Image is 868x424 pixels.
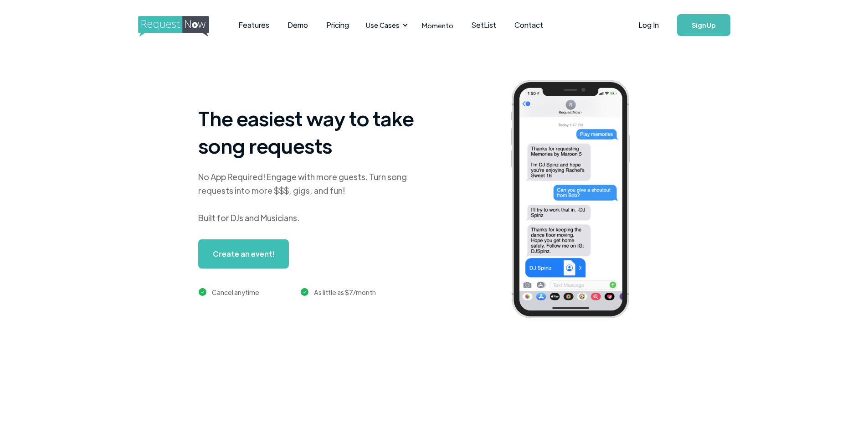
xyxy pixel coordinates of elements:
h1: The easiest way to take song requests [198,104,426,159]
a: Log In [629,9,668,41]
img: requestnow logo [138,16,226,37]
a: Create an event! [198,239,289,269]
div: Use Cases [366,20,400,30]
a: Momento [413,12,462,39]
a: Pricing [317,11,358,39]
div: Cancel anytime [212,287,259,298]
a: Demo [278,11,317,39]
img: green checkmark [199,288,206,296]
div: As little as $7/month [314,287,376,298]
a: Sign Up [677,14,730,36]
img: iphone screenshot [500,74,654,328]
a: Contact [505,11,552,39]
img: green checkmark [301,288,308,296]
a: Features [229,11,278,39]
div: No App Required! Engage with more guests. Turn song requests into more $$$, gigs, and fun! Built ... [198,170,426,225]
a: SetList [462,11,505,39]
